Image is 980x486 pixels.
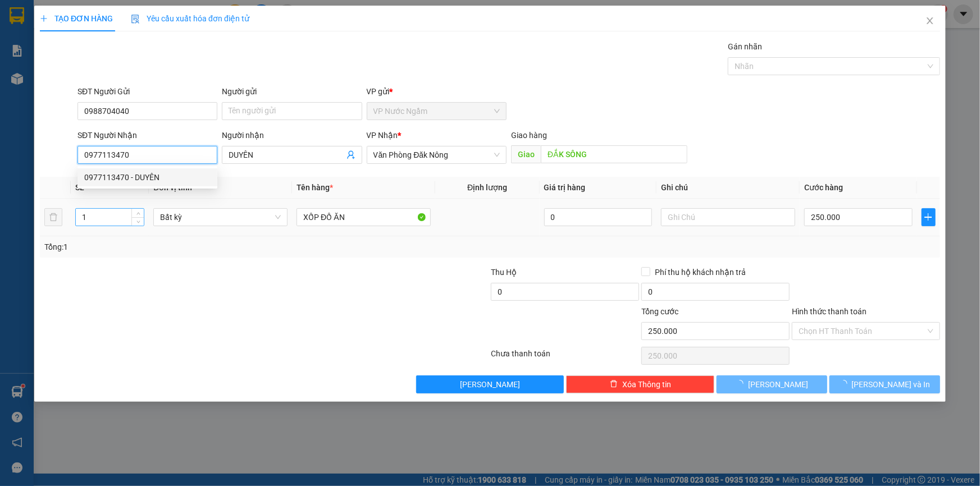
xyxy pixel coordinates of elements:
button: delete [44,208,62,226]
span: Increase Value [131,209,144,217]
b: Nhà xe Thiên Trung [45,9,101,77]
div: 0977113470 - DUYÊN [78,168,217,186]
span: Văn Phòng Đăk Nông [373,146,500,163]
img: icon [131,15,140,24]
div: Người gửi [222,85,362,98]
span: VP Nước Ngầm [373,103,500,120]
span: loading [840,380,852,388]
div: Chưa thanh toán [490,347,641,367]
input: 0 [544,208,653,226]
th: Ghi chú [657,177,800,199]
span: user-add [347,150,355,159]
button: plus [922,208,936,226]
img: logo.jpg [6,17,39,73]
div: VP gửi [367,85,507,98]
span: plus [40,15,48,22]
label: Gán nhãn [728,42,762,51]
button: Close [914,6,946,37]
div: Tổng: 1 [44,241,379,253]
button: [PERSON_NAME] [717,375,827,393]
span: Giao hàng [511,131,547,140]
span: loading [736,380,748,388]
span: TẠO ĐƠN HÀNG [40,14,113,23]
label: Hình thức thanh toán [792,307,867,316]
input: Dọc đường [541,145,687,163]
div: SĐT Người Gửi [78,85,217,98]
span: plus [922,213,935,222]
span: delete [610,380,618,389]
span: up [135,210,142,217]
b: [DOMAIN_NAME] [150,9,271,27]
span: Giá trị hàng [544,183,586,192]
span: [PERSON_NAME] [748,378,808,391]
span: Thu Hộ [491,268,517,277]
span: Cước hàng [804,183,843,192]
span: [PERSON_NAME] và In [852,378,931,391]
span: Yêu cầu xuất hóa đơn điện tử [131,14,249,23]
span: close [926,16,935,25]
span: Decrease Value [131,217,144,226]
span: Phí thu hộ khách nhận trả [650,266,750,278]
input: VD: Bàn, Ghế [297,208,431,226]
button: [PERSON_NAME] [416,375,564,393]
div: SĐT Người Nhận [78,129,217,141]
button: [PERSON_NAME] và In [829,375,940,393]
span: [PERSON_NAME] [460,378,520,391]
input: Ghi Chú [661,208,795,226]
span: Xóa Thông tin [622,378,671,391]
span: Tổng cước [641,307,678,316]
span: VP Nhận [367,131,398,140]
span: Giao [511,145,541,163]
span: SL [75,183,84,192]
div: Người nhận [222,129,362,141]
button: deleteXóa Thông tin [566,375,714,393]
span: Định lượng [467,183,507,192]
div: 0977113470 - DUYÊN [84,171,211,184]
h2: VP Nhận: Văn Phòng Đăk Nông [59,80,271,186]
span: down [135,218,142,225]
span: Tên hàng [297,183,333,192]
h2: GUIB159L [6,80,90,99]
span: Bất kỳ [160,209,281,226]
